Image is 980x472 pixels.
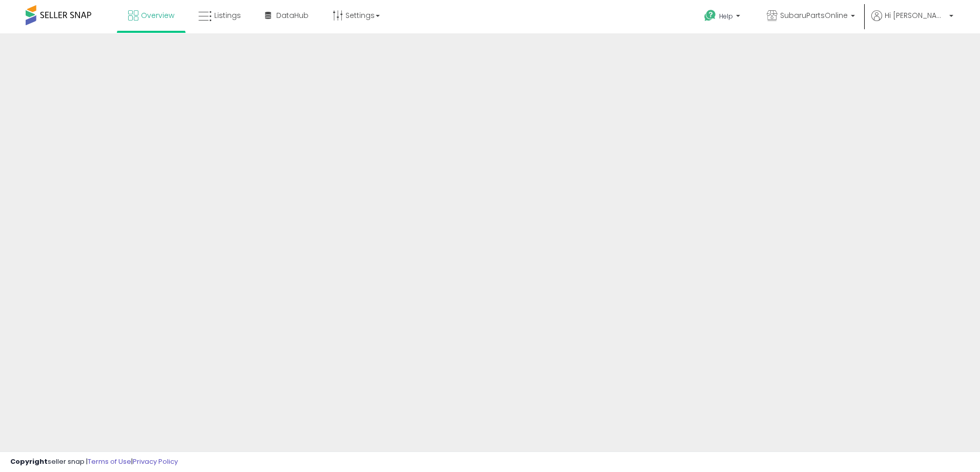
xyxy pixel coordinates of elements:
[780,10,848,21] span: SubaruPartsOnline
[133,457,178,466] a: Privacy Policy
[719,12,733,21] span: Help
[88,457,131,466] a: Terms of Use
[871,10,953,33] a: Hi [PERSON_NAME]
[10,457,178,467] div: seller snap | |
[704,9,717,22] i: Get Help
[214,10,241,21] span: Listings
[141,10,174,21] span: Overview
[696,2,750,33] a: Help
[10,457,48,466] strong: Copyright
[276,10,309,21] span: DataHub
[885,10,946,21] span: Hi [PERSON_NAME]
